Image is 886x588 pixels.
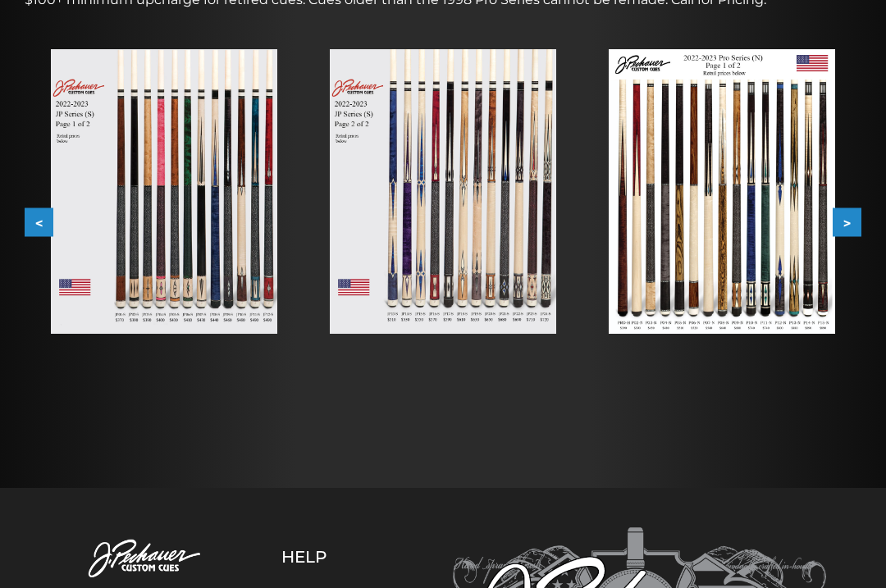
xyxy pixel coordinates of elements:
[25,208,53,237] button: <
[281,547,409,567] h5: Help
[25,208,861,237] div: Carousel Navigation
[833,208,861,237] button: >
